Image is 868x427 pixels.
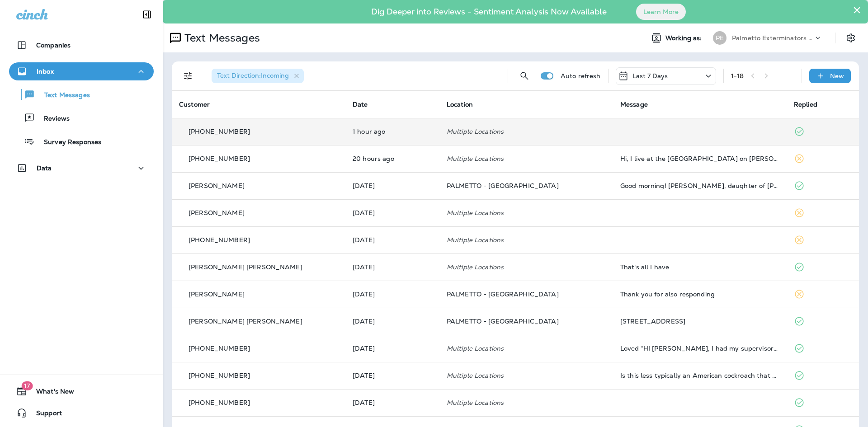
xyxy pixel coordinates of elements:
[353,182,432,189] p: Oct 1, 2025 08:06 AM
[620,263,779,271] div: That's all I have
[179,100,210,108] span: Customer
[353,372,432,379] p: Sep 26, 2025 12:01 PM
[447,100,473,108] span: Location
[212,69,304,83] div: Text Direction:Incoming
[447,155,606,162] p: Multiple Locations
[620,291,779,298] div: Thank you for also responding
[9,132,154,151] button: Survey Responses
[9,159,154,177] button: Data
[830,72,844,80] p: New
[713,31,726,45] div: PE
[353,345,432,352] p: Sep 26, 2025 03:53 PM
[27,388,74,399] span: What's New
[447,263,606,271] p: Multiple Locations
[189,236,250,244] p: [PHONE_NUMBER]
[9,62,154,80] button: Inbox
[732,34,813,42] p: Palmetto Exterminators LLC
[447,236,606,244] p: Multiple Locations
[9,382,154,400] button: 17What's New
[37,68,54,75] p: Inbox
[620,100,648,108] span: Message
[447,345,606,352] p: Multiple Locations
[353,155,432,162] p: Oct 1, 2025 01:41 PM
[447,317,559,325] span: PALMETTO - [GEOGRAPHIC_DATA]
[665,34,704,42] span: Working as:
[620,318,779,325] div: 1078 Glenshaw St. North Charleston, SC 29405
[620,372,779,379] div: Is this less typically an American cockroach that would suddenly appear on my table could it have...
[447,182,559,190] span: PALMETTO - [GEOGRAPHIC_DATA]
[447,399,606,406] p: Multiple Locations
[561,72,601,80] p: Auto refresh
[217,71,289,80] span: Text Direction : Incoming
[620,345,779,352] div: Loved “HI Lindsay, I had my supervisor look at your photo and it does appear to be an american co...
[134,5,160,23] button: Collapse Sidebar
[179,67,197,85] button: Filters
[189,399,250,406] p: [PHONE_NUMBER]
[632,72,668,80] p: Last 7 Days
[189,318,302,325] p: [PERSON_NAME] [PERSON_NAME]
[9,108,154,127] button: Reviews
[9,85,154,104] button: Text Messages
[620,182,779,189] div: Good morning! Gayle Fellers, daughter of Calvin Cloninger will be there at 10:30 to let Sean in. ...
[353,291,432,298] p: Sep 29, 2025 02:26 PM
[21,381,33,390] span: 17
[189,128,250,135] p: [PHONE_NUMBER]
[27,409,62,420] span: Support
[353,399,432,406] p: Sep 26, 2025 08:58 AM
[36,42,71,49] p: Companies
[9,404,154,422] button: Support
[843,30,859,46] button: Settings
[189,209,245,216] p: [PERSON_NAME]
[189,155,250,162] p: [PHONE_NUMBER]
[794,100,817,108] span: Replied
[853,3,861,17] button: Close
[515,67,533,85] button: Search Messages
[9,36,154,54] button: Companies
[353,318,432,325] p: Sep 26, 2025 04:32 PM
[353,209,432,216] p: Sep 30, 2025 10:30 AM
[189,345,250,352] p: [PHONE_NUMBER]
[189,372,250,379] p: [PHONE_NUMBER]
[447,290,559,298] span: PALMETTO - [GEOGRAPHIC_DATA]
[35,138,101,147] p: Survey Responses
[181,31,260,45] p: Text Messages
[189,263,302,271] p: [PERSON_NAME] [PERSON_NAME]
[345,10,633,13] p: Dig Deeper into Reviews - Sentiment Analysis Now Available
[447,209,606,216] p: Multiple Locations
[620,155,779,162] div: Hi, I live at the Island Park Condos on Daniel Island. Our association has a pest contract with y...
[353,263,432,271] p: Sep 30, 2025 09:26 AM
[353,100,368,108] span: Date
[447,128,606,135] p: Multiple Locations
[35,115,70,123] p: Reviews
[189,182,245,189] p: [PERSON_NAME]
[636,4,686,20] button: Learn More
[37,164,52,172] p: Data
[35,91,90,100] p: Text Messages
[189,291,245,298] p: [PERSON_NAME]
[353,236,432,244] p: Sep 30, 2025 09:55 AM
[731,72,744,80] div: 1 - 18
[447,372,606,379] p: Multiple Locations
[353,128,432,135] p: Oct 2, 2025 08:37 AM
